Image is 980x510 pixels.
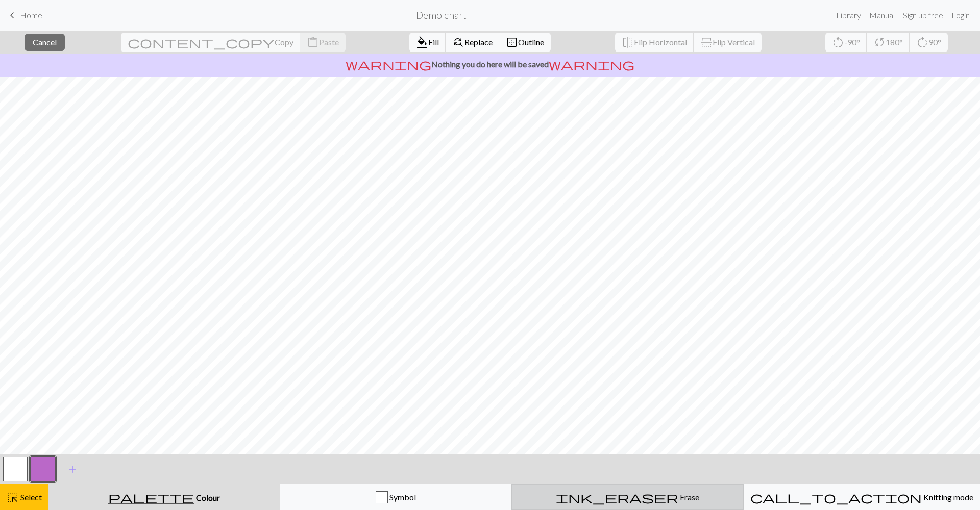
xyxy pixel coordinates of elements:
a: Sign up free [899,5,947,25]
span: Erase [678,492,699,502]
button: Colour [48,484,280,510]
button: 180° [867,33,910,52]
button: -90° [825,33,867,52]
span: border_outer [506,35,518,49]
span: Fill [428,37,439,47]
span: content_copy [128,35,275,49]
span: keyboard_arrow_left [6,8,18,22]
span: ink_eraser [556,490,678,504]
span: highlight_alt [7,490,19,504]
span: 90° [928,37,941,47]
span: Symbol [388,492,416,502]
button: Flip Horizontal [615,33,694,52]
button: Erase [511,484,744,510]
p: Nothing you do here will be saved [4,58,976,70]
span: Home [20,10,42,20]
span: Select [19,492,42,502]
span: sync [873,35,886,49]
span: Flip Vertical [713,37,755,47]
button: Knitting mode [744,484,980,510]
span: call_to_action [750,490,922,504]
span: rotate_left [832,35,844,49]
button: Copy [121,33,301,52]
a: Library [832,5,865,25]
button: Symbol [280,484,512,510]
span: -90° [844,37,860,47]
span: find_replace [452,35,464,49]
a: Manual [865,5,899,25]
span: palette [108,490,194,504]
button: Cancel [24,34,65,51]
span: Replace [464,37,493,47]
a: Login [947,5,974,25]
button: Flip Vertical [694,33,762,52]
a: Home [6,7,42,24]
span: flip [622,35,634,49]
span: flip [699,36,714,48]
button: Outline [499,33,551,52]
button: Fill [409,33,446,52]
span: Cancel [33,37,57,47]
span: 180° [886,37,903,47]
span: Copy [275,37,293,47]
span: Outline [518,37,544,47]
span: Flip Horizontal [634,37,687,47]
button: 90° [910,33,948,52]
span: add [66,462,79,476]
span: rotate_right [916,35,928,49]
span: warning [549,57,634,71]
span: Knitting mode [922,492,973,502]
span: format_color_fill [416,35,428,49]
span: Colour [194,493,220,502]
h2: Demo chart [416,9,467,21]
span: warning [346,57,431,71]
button: Replace [446,33,500,52]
